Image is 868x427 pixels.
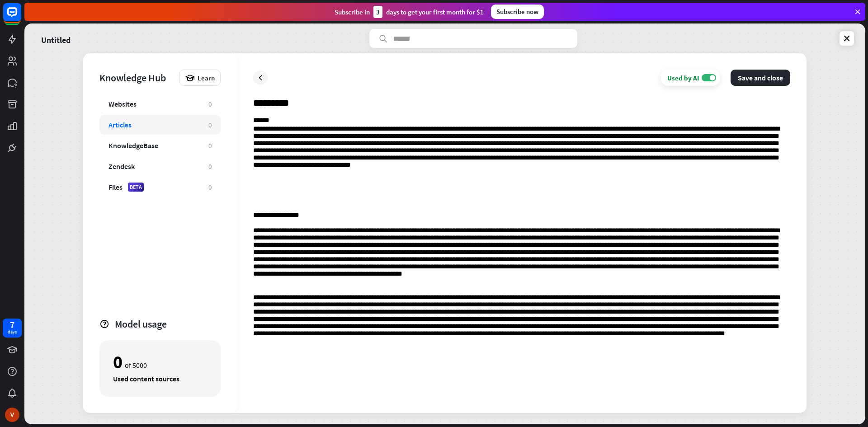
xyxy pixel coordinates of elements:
[667,74,699,82] div: Used by AI
[731,70,790,86] button: Save and close
[208,121,212,129] div: 0
[128,183,144,192] div: BETA
[108,141,158,150] div: KnowledgeBase
[208,141,212,150] div: 0
[335,6,484,18] div: Subscribe in days to get your first month for $1
[208,183,212,192] div: 0
[99,71,175,84] div: Knowledge Hub
[3,319,22,338] a: 7 days
[113,374,207,383] div: Used content sources
[113,354,207,370] div: of 5000
[108,162,135,171] div: Zendesk
[8,329,17,335] div: days
[113,354,123,370] div: 0
[108,99,137,108] div: Websites
[373,6,382,18] div: 3
[10,321,14,329] div: 7
[208,162,212,171] div: 0
[41,29,71,48] a: Untitled
[198,74,215,82] span: Learn
[7,4,34,31] button: Open LiveChat chat widget
[108,120,132,129] div: Articles
[208,100,212,108] div: 0
[491,5,544,19] div: Subscribe now
[115,318,221,330] div: Model usage
[108,183,123,192] div: Files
